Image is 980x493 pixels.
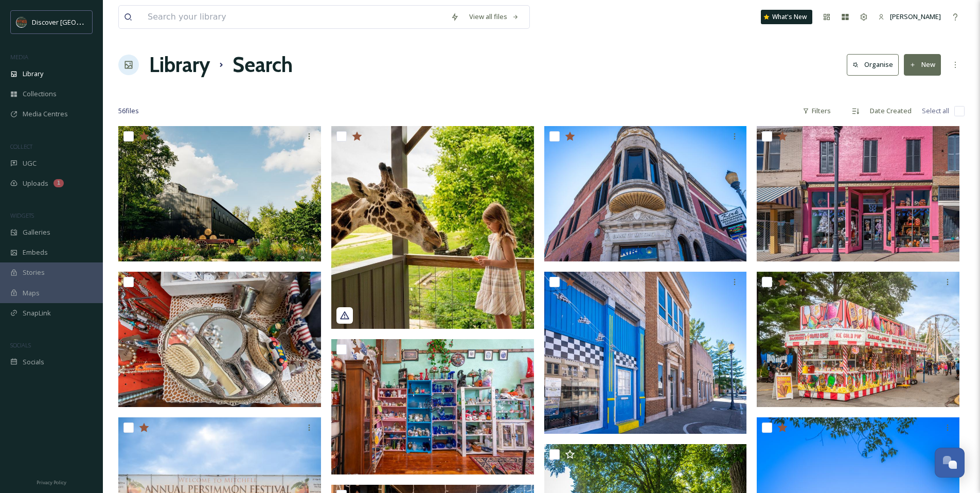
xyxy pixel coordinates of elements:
[865,101,917,121] div: Date Created
[37,476,66,488] a: Privacy Policy
[118,272,321,407] img: DSC03810.jpg
[23,248,48,257] span: Embeds
[847,54,899,75] button: Organise
[873,7,946,27] a: [PERSON_NAME]
[23,268,45,277] span: Stories
[904,54,941,75] button: New
[757,126,959,261] img: DSC03826.jpg
[23,179,48,188] span: Uploads
[54,179,64,187] div: 1
[16,17,27,27] img: SIN-logo.svg
[922,106,949,116] span: Select all
[23,288,40,298] span: Maps
[233,49,293,80] h1: Search
[23,227,50,237] span: Galleries
[149,49,210,80] a: Library
[37,479,66,486] span: Privacy Policy
[23,109,68,119] span: Media Centres
[331,339,534,474] img: DSC03799.jpg
[761,10,812,24] a: What's New
[23,357,44,367] span: Socials
[544,126,747,261] img: DSC03847.jpg
[118,106,139,116] span: 56 file s
[10,143,32,150] span: COLLECT
[23,89,57,99] span: Collections
[118,126,321,261] img: 2 - Hard Truth Rackhouse.jpg
[890,12,941,21] span: [PERSON_NAME]
[23,159,37,168] span: UGC
[10,212,34,219] span: WIDGETS
[10,341,31,349] span: SOCIALS
[32,17,161,27] span: Discover [GEOGRAPHIC_DATA][US_STATE]
[757,272,959,407] img: DSC09181.jpg
[847,54,904,75] a: Organise
[142,6,446,28] input: Search your library
[331,126,534,329] img: 1b1d81a5-b84c-681d-ea38-4846cd7dc067.jpg
[464,7,524,27] a: View all files
[10,53,28,61] span: MEDIA
[935,448,965,478] button: Open Chat
[797,101,836,121] div: Filters
[23,308,51,318] span: SnapLink
[23,69,43,79] span: Library
[544,272,747,434] img: DSC03782.jpg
